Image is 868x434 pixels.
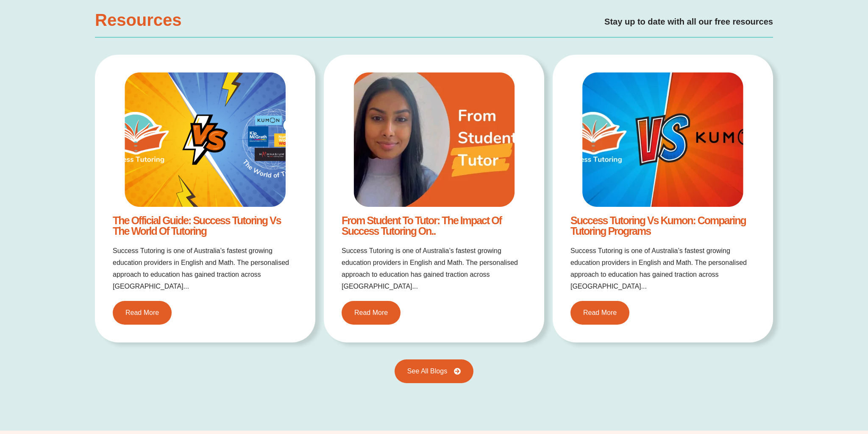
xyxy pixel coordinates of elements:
p: Success Tutoring is one of Australia’s fastest growing education providers in English and Math. T... [342,245,526,292]
a: Read More [113,301,172,325]
iframe: Chat Widget [723,338,868,434]
a: From Student to Tutor: The Impact of Success Tutoring on.. [342,214,501,237]
a: See All Blogs [395,359,473,383]
span: Read More [125,309,159,316]
a: Success Tutoring vs Kumon: Comparing Tutoring Programs [570,214,746,237]
span: Read More [583,309,617,316]
span: Read More [354,309,388,316]
a: Read More [342,301,401,325]
span: See All Blogs [407,368,447,375]
h3: Resources [95,11,215,28]
p: Success Tutoring is one of Australia’s fastest growing education providers in English and Math. T... [113,245,298,292]
h4: Stay up to date with all our free resources [224,15,773,28]
a: Read More [570,301,629,325]
p: Success Tutoring is one of Australia’s fastest growing education providers in English and Math. T... [570,245,755,292]
a: The Official Guide: Success Tutoring vs The World of Tutoring [113,214,281,237]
